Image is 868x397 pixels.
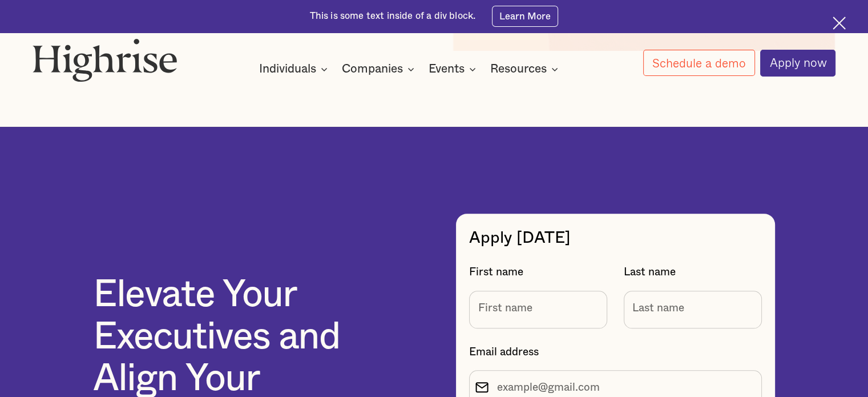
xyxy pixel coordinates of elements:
[492,6,559,26] a: Learn More
[490,62,562,76] div: Resources
[33,38,177,82] img: Highrise logo
[259,62,316,76] div: Individuals
[833,17,846,30] img: Cross icon
[310,10,476,23] div: This is some text inside of a div block.
[469,265,607,279] label: First name
[259,62,331,76] div: Individuals
[643,50,755,76] a: Schedule a demo
[429,62,465,76] div: Events
[624,265,762,279] label: Last name
[624,291,762,329] input: Last name
[429,62,479,76] div: Events
[760,50,835,77] a: Apply now
[469,345,761,359] label: Email address
[469,291,607,329] input: First name
[342,62,403,76] div: Companies
[469,227,761,249] div: Apply [DATE]
[490,62,547,76] div: Resources
[342,62,418,76] div: Companies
